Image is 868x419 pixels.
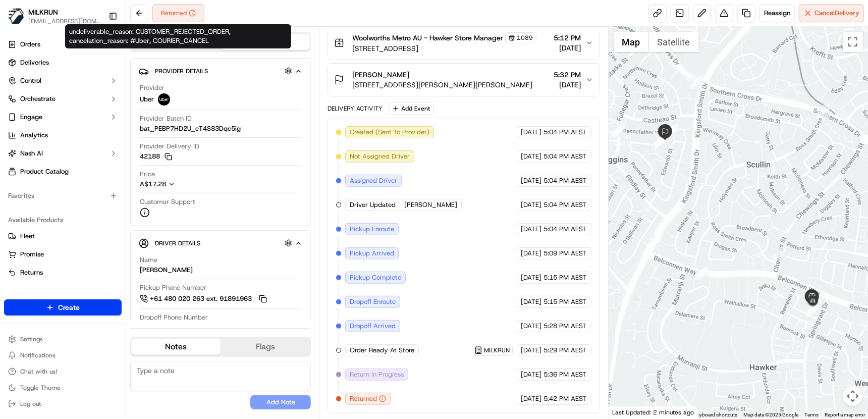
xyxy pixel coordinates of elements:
[690,76,703,89] div: 7
[544,322,587,331] span: 5:28 PM AEST
[4,228,122,244] button: Fleet
[131,339,221,355] button: Notes
[817,105,830,118] div: 1
[4,36,122,53] a: Orders
[8,250,118,259] a: Promise
[350,297,396,306] span: Dropoff Enroute
[20,250,44,259] span: Promise
[140,142,199,151] span: Provider Delivery ID
[140,180,229,189] button: A$17.28
[8,268,118,277] a: Returns
[350,200,396,210] span: Driver Updated
[612,124,625,137] div: 11
[350,225,394,234] span: Pickup Enroute
[649,32,699,52] button: Show satellite imagery
[350,273,401,282] span: Pickup Complete
[655,132,668,145] div: 12
[65,24,291,48] div: undeliverable_reason: CUSTOMER_REJECTED_ORDER, cancelation_reason: #Uber, COURIER_CANCEL
[554,80,581,90] span: [DATE]
[544,152,587,161] span: 5:04 PM AEST
[140,95,154,104] span: Uber
[521,249,542,258] span: [DATE]
[350,394,377,403] span: Returned
[4,109,122,125] button: Engage
[20,94,56,103] span: Orchestrate
[554,43,581,53] span: [DATE]
[140,114,192,123] span: Provider Batch ID
[20,351,56,359] span: Notifications
[843,32,863,52] button: Toggle fullscreen view
[544,394,587,403] span: 5:42 PM AEST
[158,93,170,106] img: uber-new-logo.jpeg
[140,83,165,92] span: Provider
[4,212,122,228] div: Available Products
[4,397,122,411] button: Log out
[4,265,122,281] button: Returns
[8,8,24,24] img: MILKRUN
[28,17,100,25] button: [EMAIL_ADDRESS][DOMAIN_NAME]
[694,411,737,418] button: Keyboard shortcuts
[484,346,510,354] span: MILKRUN
[808,299,822,312] div: 3
[404,200,457,210] span: [PERSON_NAME]
[20,368,57,376] span: Chat with us!
[4,164,122,180] a: Product Catalog
[544,273,587,282] span: 5:15 PM AEST
[28,7,58,17] button: MILKRUN
[352,33,503,43] span: Woolworths Metro AU - Hawker Store Manager
[649,235,662,248] div: 16
[140,283,206,292] span: Pickup Phone Number
[554,70,581,80] span: 5:32 PM
[517,34,533,42] span: 1089
[155,67,208,75] span: Provider Details
[20,131,48,140] span: Analytics
[350,176,397,185] span: Assigned Driver
[521,370,542,379] span: [DATE]
[695,267,709,280] div: 6
[20,58,49,67] span: Deliveries
[815,9,859,18] span: Cancel Delivery
[352,80,532,90] span: [STREET_ADDRESS][PERSON_NAME][PERSON_NAME]
[352,43,536,54] span: [STREET_ADDRESS]
[4,332,122,346] button: Settings
[759,4,795,22] button: Reassign
[804,412,819,417] a: Terms (opens in new tab)
[521,273,542,282] span: [DATE]
[140,255,157,265] span: Name
[328,64,599,96] button: [PERSON_NAME][STREET_ADDRESS][PERSON_NAME][PERSON_NAME]5:32 PM[DATE]
[4,246,122,263] button: Promise
[20,149,43,158] span: Nash AI
[764,9,790,18] span: Reassign
[350,128,429,137] span: Created (Sent To Provider)
[544,176,587,185] span: 5:04 PM AEST
[8,232,118,241] a: Fleet
[328,26,599,60] button: Woolworths Metro AU - Hawker Store Manager1089[STREET_ADDRESS]5:12 PM[DATE]
[140,293,268,304] button: +61 480 020 263 ext. 91891963
[152,4,204,22] div: Returned
[544,346,587,355] span: 5:29 PM AEST
[4,91,122,107] button: Orchestrate
[20,384,61,392] span: Toggle Theme
[4,381,122,395] button: Toggle Theme
[350,346,414,355] span: Order Ready At Store
[350,370,404,379] span: Return In Progress
[4,55,122,71] a: Deliveries
[799,4,864,22] button: CancelDelivery
[843,386,863,406] button: Map camera controls
[825,412,865,417] a: Report a map error
[140,313,208,322] span: Dropoff Phone Number
[350,249,394,258] span: Pickup Arrived
[806,304,820,317] div: 18
[4,127,122,143] a: Analytics
[544,128,587,137] span: 5:04 PM AEST
[521,297,542,306] span: [DATE]
[140,124,241,133] span: bat_PEBP7HD2U_eT4S83Dqc5ig
[609,406,699,418] div: Last Updated: 2 minutes ago
[544,297,587,306] span: 5:15 PM AEST
[544,249,587,258] span: 5:09 PM AEST
[521,225,542,234] span: [DATE]
[20,400,41,408] span: Log out
[521,176,542,185] span: [DATE]
[521,200,542,210] span: [DATE]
